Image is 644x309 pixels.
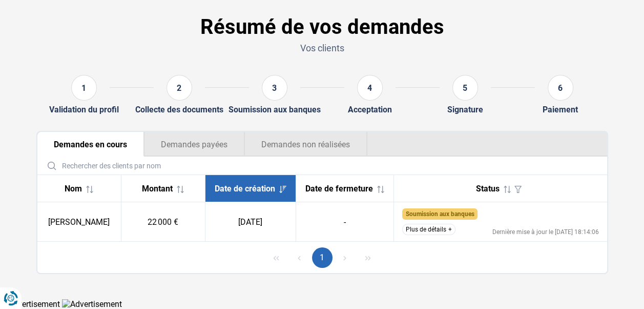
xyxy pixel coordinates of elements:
div: Collecte des documents [135,105,223,114]
div: 4 [357,75,383,101]
p: Vos clients [36,42,608,54]
h1: Résumé de vos demandes [36,15,608,40]
button: Next Page [335,247,355,268]
div: Paiement [543,105,578,114]
span: Montant [142,184,173,194]
img: Advertisement [62,299,122,309]
div: 2 [167,75,192,101]
td: [PERSON_NAME] [37,202,121,242]
input: Rechercher des clients par nom [41,157,603,175]
button: Last Page [358,247,378,268]
span: Date de fermeture [305,184,373,194]
button: Page 1 [312,247,333,268]
td: [DATE] [205,202,296,242]
span: Nom [65,184,82,194]
button: First Page [266,247,286,268]
div: Signature [447,105,483,114]
span: Soumission aux banques [405,210,474,218]
div: 1 [71,75,97,101]
div: 5 [452,75,478,101]
button: Previous Page [289,247,309,268]
div: 3 [262,75,287,101]
div: Validation du profil [49,105,119,114]
div: 6 [548,75,573,101]
button: Demandes payées [144,132,244,157]
td: 22 000 € [121,202,205,242]
button: Demandes non réalisées [244,132,367,157]
div: Soumission aux banques [228,105,321,114]
div: Dernière mise à jour le [DATE] 18:14:06 [492,229,599,235]
button: Demandes en cours [37,132,144,157]
span: Date de création [215,184,275,194]
span: Status [476,184,500,194]
button: Plus de détails [402,224,455,235]
div: Acceptation [348,105,392,114]
td: - [296,202,393,242]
